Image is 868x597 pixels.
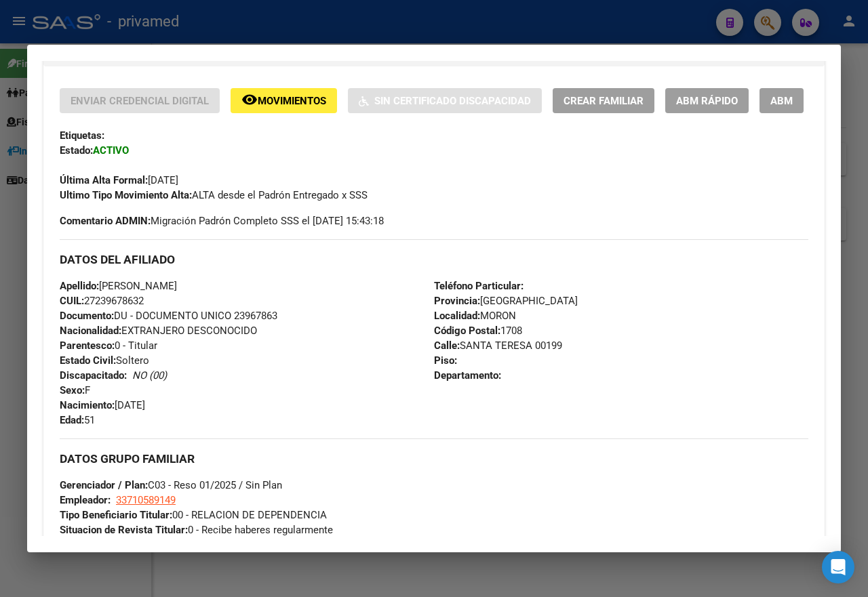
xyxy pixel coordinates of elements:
strong: CUIL: [60,295,84,307]
span: ALTA desde el Padrón Entregado x SSS [60,189,368,201]
mat-icon: remove_red_eye [241,91,258,108]
span: 00 - RELACION DE DEPENDENCIA [60,509,327,521]
strong: Gerenciador / Plan: [60,479,148,491]
strong: Etiquetas: [60,129,104,142]
button: Sin Certificado Discapacidad [348,88,542,113]
strong: Nacimiento: [60,399,115,411]
strong: Estado Civil: [60,354,116,367]
strong: Estado: [60,144,93,157]
span: Movimientos [258,95,326,107]
strong: Ultimo Tipo Movimiento Alta: [60,189,192,201]
strong: Teléfono Particular: [434,280,524,292]
span: Enviar Credencial Digital [71,95,209,107]
div: Open Intercom Messenger [822,551,854,583]
strong: Apellido: [60,280,99,292]
button: Crear Familiar [553,88,654,113]
span: Soltero [60,354,149,367]
strong: Tipo Beneficiario Titular: [60,509,172,521]
span: DU - DOCUMENTO UNICO 23967863 [60,310,277,322]
button: ABM [759,88,804,113]
span: ABM Rápido [676,95,738,107]
strong: Empleador: [60,494,111,506]
strong: Discapacitado: [60,369,127,382]
strong: Código Postal: [434,325,500,337]
span: 51 [60,414,95,426]
strong: Calle: [434,339,460,352]
h3: DATOS DEL AFILIADO [60,252,808,267]
strong: Última Alta Formal: [60,174,148,186]
strong: Localidad: [434,310,480,322]
strong: ACTIVO [93,144,129,157]
strong: Parentesco: [60,339,115,352]
span: EXTRANJERO DESCONOCIDO [60,325,257,337]
strong: Departamento: [434,369,501,382]
strong: Piso: [434,354,457,367]
span: SANTA TERESA 00199 [434,339,562,352]
span: [DATE] [60,174,178,186]
span: ABM [770,95,793,107]
strong: Comentario ADMIN: [60,215,151,227]
span: Sin Certificado Discapacidad [374,95,531,107]
span: 33710589149 [116,494,176,506]
span: 0 - Titular [60,339,157,352]
span: 27239678632 [60,295,144,307]
strong: Documento: [60,310,114,322]
strong: Sexo: [60,384,85,396]
span: Migración Padrón Completo SSS el [DATE] 15:43:18 [60,213,384,228]
strong: Situacion de Revista Titular: [60,524,188,536]
button: Enviar Credencial Digital [60,88,220,113]
span: C03 - Reso 01/2025 / Sin Plan [60,479,282,491]
strong: Edad: [60,414,84,426]
button: Movimientos [231,88,337,113]
span: 1708 [434,325,522,337]
span: [PERSON_NAME] [60,280,177,292]
span: [DATE] [60,399,145,411]
span: F [60,384,90,396]
strong: Provincia: [434,295,480,307]
button: ABM Rápido [665,88,749,113]
span: Crear Familiar [564,95,644,107]
span: [GEOGRAPHIC_DATA] [434,295,578,307]
span: MORON [434,310,516,322]
span: 0 - Recibe haberes regularmente [60,524,333,536]
i: NO (00) [132,369,167,382]
h3: DATOS GRUPO FAMILIAR [60,451,808,466]
strong: Nacionalidad: [60,325,121,337]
